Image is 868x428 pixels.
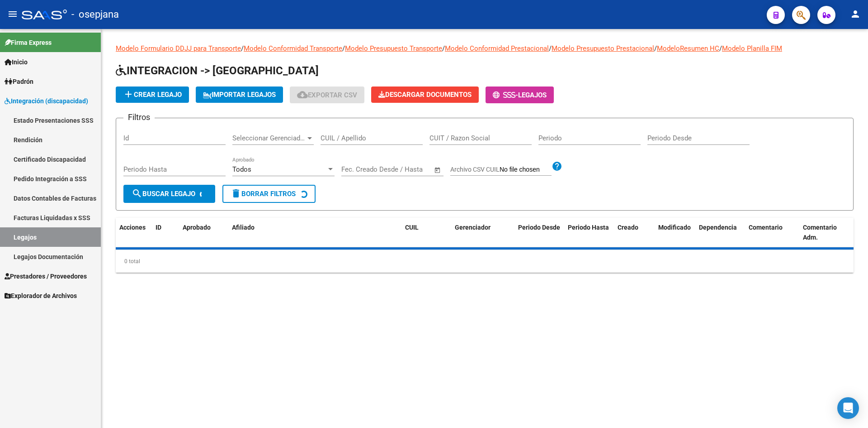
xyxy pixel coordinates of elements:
[231,190,296,198] span: Borrar Filtros
[568,224,609,231] span: Periodo Hasta
[850,9,861,19] mat-icon: person
[123,185,215,203] button: Buscar Legajo
[514,218,564,248] datatable-header-cell: Periodo Desde
[203,91,276,99] span: IMPORTAR LEGAJOS
[297,89,308,100] mat-icon: cloud_download
[232,224,255,231] span: Afiliado
[132,190,195,198] span: Buscar Legajo
[244,44,342,53] a: Modelo Conformidad Transporte
[231,188,241,199] mat-icon: delete
[152,218,179,248] datatable-header-cell: ID
[433,165,443,175] button: Open calendar
[7,9,18,19] mat-icon: menu
[614,218,655,248] datatable-header-cell: Creado
[123,91,182,99] span: Crear Legajo
[386,165,430,173] input: Fecha fin
[564,218,614,248] datatable-header-cell: Periodo Hasta
[116,44,241,53] a: Modelo Formulario DDJJ para Transporte
[745,218,799,248] datatable-header-cell: Comentario
[378,91,472,99] span: Descargar Documentos
[228,218,401,248] datatable-header-cell: Afiliado
[837,397,859,419] div: Open Intercom Messenger
[450,166,500,173] span: Archivo CSV CUIL
[493,91,518,99] span: -
[518,224,560,231] span: Periodo Desde
[5,271,87,281] span: Prestadores / Proveedores
[179,218,215,248] datatable-header-cell: Aprobado
[799,218,854,248] datatable-header-cell: Comentario Adm.
[5,96,88,106] span: Integración (discapacidad)
[5,77,33,87] span: Padrón
[695,218,745,248] datatable-header-cell: Dependencia
[618,224,638,231] span: Creado
[749,224,783,231] span: Comentario
[116,250,854,273] div: 0 total
[5,291,77,301] span: Explorador de Archivos
[196,87,283,103] button: IMPORTAR LEGAJOS
[132,188,142,199] mat-icon: search
[518,91,547,99] span: Legajos
[552,161,562,172] mat-icon: help
[123,111,155,124] h3: Filtros
[455,224,491,231] span: Gerenciador
[341,165,378,173] input: Fecha inicio
[658,224,691,231] span: Modificado
[500,166,552,174] input: Archivo CSV CUIL
[371,87,479,103] button: Descargar Documentos
[232,165,251,173] span: Todos
[156,224,161,231] span: ID
[116,43,854,273] div: / / / / / /
[116,87,189,103] button: Crear Legajo
[722,44,782,53] a: Modelo Planilla FIM
[71,5,119,24] span: - osepjana
[401,218,451,248] datatable-header-cell: CUIL
[552,44,654,53] a: Modelo Presupuesto Prestacional
[119,224,146,231] span: Acciones
[5,57,28,67] span: Inicio
[445,44,549,53] a: Modelo Conformidad Prestacional
[222,185,316,203] button: Borrar Filtros
[5,38,52,48] span: Firma Express
[232,134,306,142] span: Seleccionar Gerenciador
[116,218,152,248] datatable-header-cell: Acciones
[290,87,364,103] button: Exportar CSV
[116,64,319,77] span: INTEGRACION -> [GEOGRAPHIC_DATA]
[803,224,837,241] span: Comentario Adm.
[123,89,134,100] mat-icon: add
[405,224,419,231] span: CUIL
[345,44,442,53] a: Modelo Presupuesto Transporte
[297,91,357,99] span: Exportar CSV
[183,224,211,231] span: Aprobado
[486,87,554,103] button: -Legajos
[657,44,719,53] a: ModeloResumen HC
[451,218,514,248] datatable-header-cell: Gerenciador
[699,224,737,231] span: Dependencia
[655,218,695,248] datatable-header-cell: Modificado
